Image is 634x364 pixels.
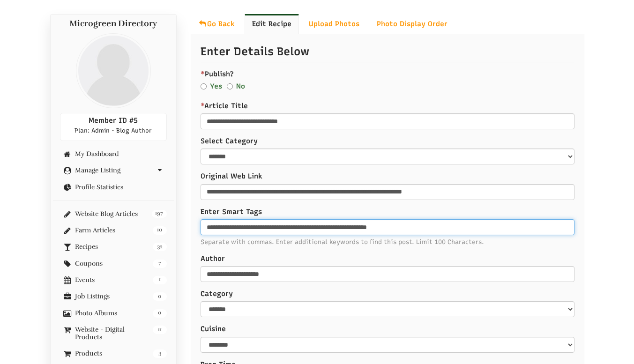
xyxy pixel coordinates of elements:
a: 3 Products [60,350,167,357]
span: 0 [153,292,167,301]
a: 11 Website - Digital Products [60,326,167,341]
span: 197 [152,210,166,218]
label: Cuisine [201,324,574,334]
label: Select Category [201,136,574,146]
label: Enter Smart Tags [201,207,574,217]
h4: Microgreen Directory [60,19,167,29]
a: 7 Coupons [60,260,167,267]
span: 7 [153,260,167,268]
select: select-1 [201,149,574,164]
span: Member ID #5 [89,116,138,125]
select: Recipe_fields_321-element-14-1 [201,301,574,317]
span: 32 [153,243,167,251]
a: My Dashboard [60,150,167,157]
a: Profile Statistics [60,184,167,191]
span: 10 [153,226,167,235]
a: 0 Job Listings [60,293,167,300]
a: Go Back [191,14,242,34]
a: 10 Farm Articles [60,227,167,234]
label: Category [201,289,574,299]
p: Enter Details Below [201,44,574,62]
a: 0 Photo Albums [60,310,167,317]
a: Edit Recipe [245,14,299,34]
select: Recipe_fields_321-element-15-1 [201,337,574,353]
label: Publish? [201,69,574,79]
a: Manage Listing [60,167,167,174]
span: 0 [153,309,167,318]
a: Upload Photos [301,14,367,34]
input: No [227,83,233,89]
a: Photo Display Order [369,14,455,34]
img: profile profile holder [76,33,151,108]
a: 1 Events [60,276,167,283]
span: 1 [153,276,167,284]
input: Yes [201,83,207,89]
span: 3 [153,349,167,358]
label: Article Title [201,101,574,111]
span: Separate with commas. Enter additional keywords to find this post. Limit 100 Characters. [201,238,574,246]
label: Yes [210,82,222,91]
span: 11 [153,326,167,334]
span: Plan: Admin - Blog Author [75,127,152,134]
label: No [236,82,245,91]
a: 32 Recipes [60,243,167,250]
label: Original Web Link [201,171,574,181]
label: Author [201,254,574,264]
a: 197 Website Blog Articles [60,210,167,217]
